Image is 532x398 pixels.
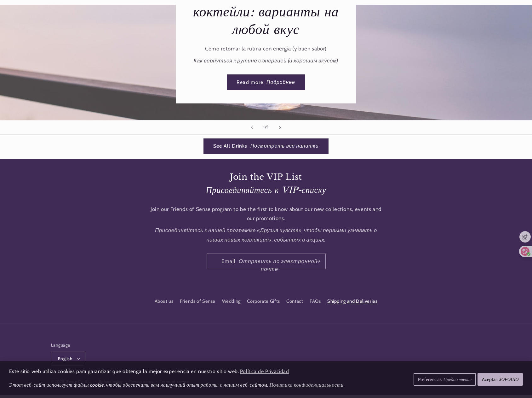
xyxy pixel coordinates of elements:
[266,124,269,131] span: 5
[194,44,338,68] p: Cómo retomar la rutina con energía (y buen sabor)
[206,185,326,195] font: Присоединяйтесь к VIP-списку
[273,120,287,134] button: Next slide
[180,296,215,307] a: Friends of Sense
[414,373,476,386] button: Preferencias
[443,377,472,382] font: Предпочтения
[9,368,239,374] span: Este sitio web utiliza cookies para garantizar que obtenga la mejor experiencia en nuestro sitio ...
[150,205,382,247] p: Join our Friends of Sense program to be the first to know about our new collections, events and o...
[155,227,377,243] font: Присоединяйтесь к нашей программе «Друзья чувств», чтобы первыми узнавать о наших новых коллекция...
[203,138,329,154] a: See All Drinks Посмотреть все напитки
[9,382,268,388] span: Этот веб-сайт использует файлы cookie, чтобы обеспечить вам наилучший опыт работы с нашим веб-сай...
[327,296,378,307] a: Shipping and Deliveries
[311,254,325,269] button: Subscribe
[222,296,241,307] a: Wedding
[263,124,265,131] span: 1
[227,75,305,90] a: Read more Подробнее
[268,379,345,390] a: Política de Privacidad (opens in a new tab)
[499,377,519,382] font: ХОРОШО
[30,172,502,198] h2: Join the VIP List
[51,352,85,366] button: English
[155,297,174,307] a: About us
[478,373,523,386] button: Aceptar
[51,342,85,348] h2: Language
[245,120,259,134] button: Previous slide
[310,296,321,307] a: FAQs
[194,57,338,64] font: Как вернуться к рутине с энергией (и хорошим вкусом)
[265,124,266,131] span: /
[58,355,72,362] span: English
[247,296,280,307] a: Corporate Gifts
[239,366,290,377] a: Política de Privacidad (opens in a new tab)
[286,296,303,307] a: Contact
